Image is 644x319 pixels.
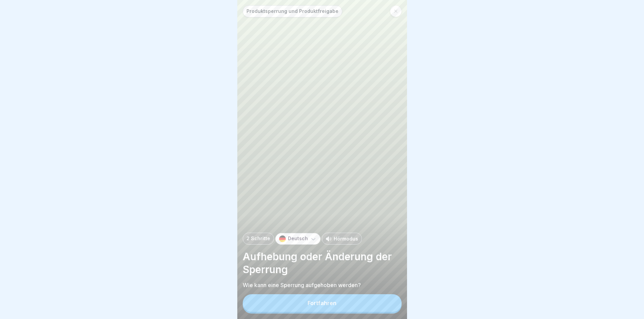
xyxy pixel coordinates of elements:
[334,235,358,242] p: Hörmodus
[243,250,402,276] p: Aufhebung oder Änderung der Sperrung
[308,300,336,306] div: Fortfahren
[243,281,402,289] p: Wie kann eine Sperrung aufgehoben werden?
[246,236,270,242] p: 2 Schritte
[279,235,286,242] img: de.svg
[246,8,338,14] p: Produktsperrung und Produktfreigabe
[243,294,402,312] button: Fortfahren
[288,236,308,242] p: Deutsch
